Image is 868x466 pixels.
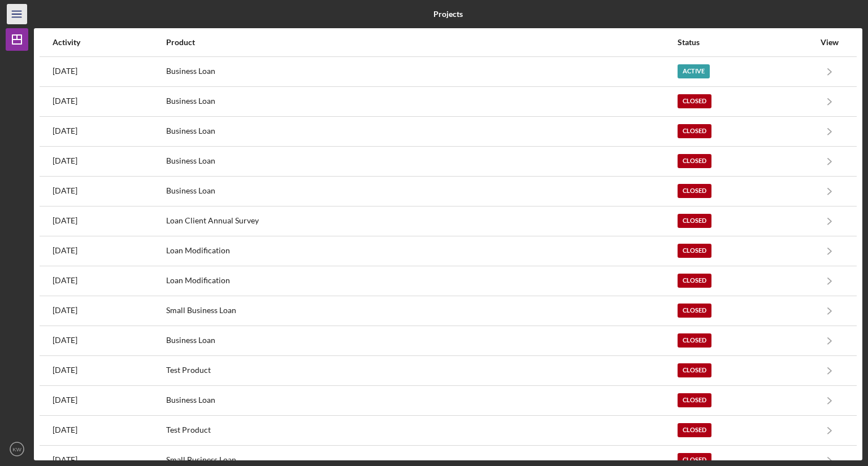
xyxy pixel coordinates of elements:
[166,237,676,265] div: Loan Modification
[53,126,77,135] time: 2024-09-16 20:38
[6,438,28,460] button: KW
[678,304,711,318] div: Closed
[678,274,711,288] div: Closed
[53,306,77,315] time: 2023-05-10 14:13
[53,186,77,195] time: 2024-04-10 17:58
[678,124,711,138] div: Closed
[678,64,710,78] div: Active
[166,267,676,295] div: Loan Modification
[53,276,77,285] time: 2023-05-16 17:39
[433,10,463,19] b: Projects
[166,38,676,47] div: Product
[53,366,77,375] time: 2022-08-18 17:02
[678,244,711,258] div: Closed
[166,416,676,445] div: Test Product
[53,216,77,225] time: 2023-07-18 00:39
[166,297,676,325] div: Small Business Loan
[166,357,676,385] div: Test Product
[53,96,77,105] time: 2024-09-18 15:55
[53,67,77,76] time: 2024-12-03 17:37
[678,393,711,407] div: Closed
[166,386,676,415] div: Business Loan
[166,327,676,355] div: Business Loan
[678,154,711,168] div: Closed
[166,147,676,175] div: Business Loan
[53,455,77,464] time: 2022-07-29 18:01
[166,177,676,205] div: Business Loan
[678,363,711,377] div: Closed
[166,87,676,116] div: Business Loan
[53,425,77,434] time: 2022-08-05 14:27
[678,184,711,198] div: Closed
[678,214,711,228] div: Closed
[53,395,77,405] time: 2022-08-15 14:27
[53,336,77,345] time: 2023-02-08 16:19
[678,38,814,47] div: Status
[815,38,844,47] div: View
[678,333,711,348] div: Closed
[53,156,77,165] time: 2024-07-29 13:35
[166,207,676,235] div: Loan Client Annual Survey
[678,423,711,437] div: Closed
[166,58,676,86] div: Business Loan
[53,38,165,47] div: Activity
[166,117,676,146] div: Business Loan
[678,94,711,108] div: Closed
[12,446,21,452] text: KW
[53,246,77,255] time: 2023-05-16 17:44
